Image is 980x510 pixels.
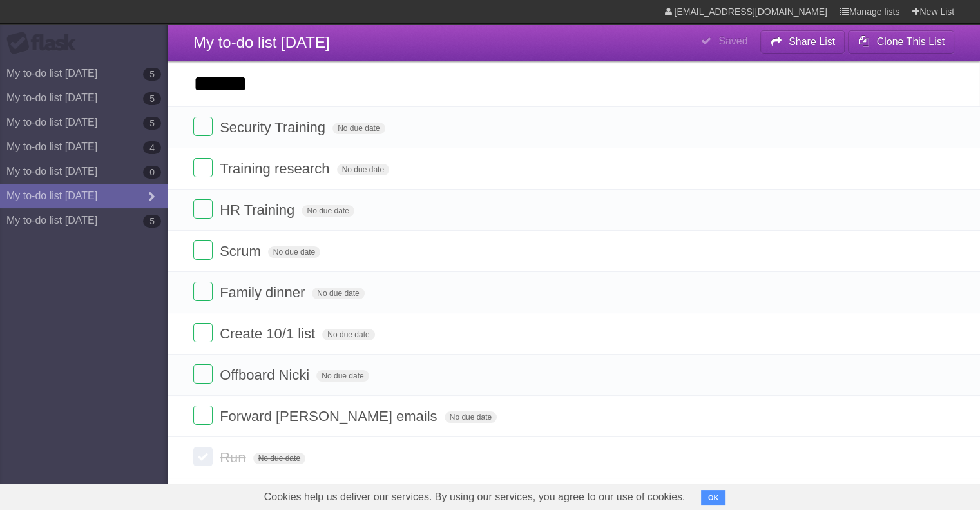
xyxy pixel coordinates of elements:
[302,205,354,217] span: No due date
[322,329,374,340] span: No due date
[193,447,213,466] label: Done
[193,117,213,136] label: Done
[193,240,213,260] label: Done
[316,370,369,382] span: No due date
[193,199,213,219] label: Done
[143,117,161,130] b: 5
[220,202,298,218] span: HR Training
[268,246,320,258] span: No due date
[143,166,161,179] b: 0
[220,367,312,383] span: Offboard Nicki
[220,284,308,300] span: Family dinner
[220,243,264,259] span: Scrum
[848,30,954,54] button: Clone This List
[220,408,440,424] span: Forward [PERSON_NAME] emails
[220,161,332,177] span: Training research
[143,215,161,228] b: 5
[220,119,329,135] span: Security Training
[312,288,364,299] span: No due date
[332,123,385,134] span: No due date
[253,453,305,464] span: No due date
[445,411,497,423] span: No due date
[193,34,330,51] span: My to-do list [DATE]
[143,68,161,81] b: 5
[760,30,845,54] button: Share List
[193,158,213,177] label: Done
[251,484,698,510] span: Cookies help us deliver our services. By using our services, you agree to our use of cookies.
[337,164,389,175] span: No due date
[193,282,213,301] label: Done
[193,323,213,342] label: Done
[701,490,726,505] button: OK
[193,406,213,425] label: Done
[143,92,161,105] b: 5
[220,449,249,466] span: Run
[220,326,318,342] span: Create 10/1 list
[143,141,161,154] b: 4
[876,36,945,47] b: Clone This List
[6,32,84,55] div: Flask
[193,364,213,384] label: Done
[789,36,835,47] b: Share List
[718,35,747,46] b: Saved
